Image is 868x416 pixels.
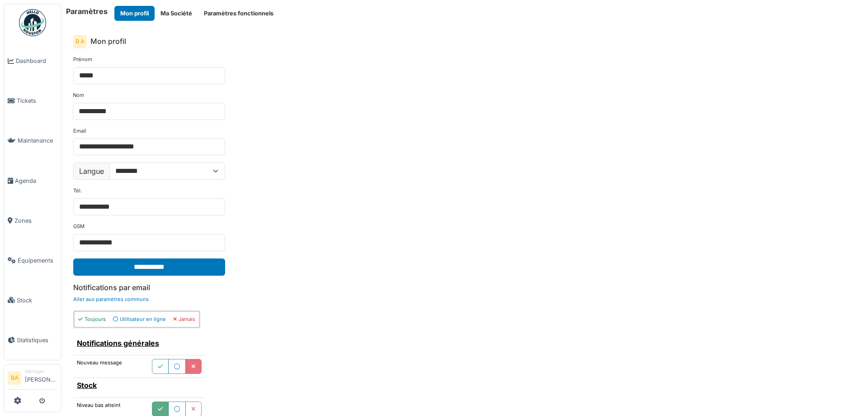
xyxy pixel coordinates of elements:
[4,121,61,161] a: Maintenance
[14,216,57,225] span: Zones
[17,96,57,105] span: Tickets
[77,359,122,367] label: Nouveau message
[77,381,202,390] h6: Stock
[173,316,195,323] div: Jamais
[155,6,198,21] button: Ma Société
[4,320,61,360] a: Statistiques
[198,6,279,21] button: Paramètres fonctionnels
[73,35,87,48] div: B A
[8,371,21,385] li: BA
[73,187,82,195] label: Tél.
[17,336,57,344] span: Statistiques
[18,256,57,265] span: Équipements
[25,368,57,375] div: Manager
[18,136,57,145] span: Maintenance
[73,91,84,99] label: Nom
[77,339,202,348] h6: Notifications générales
[17,296,57,305] span: Stock
[73,283,856,292] h6: Notifications par email
[16,57,57,65] span: Dashboard
[66,7,108,16] h6: Paramètres
[90,37,126,46] h6: Mon profil
[113,316,166,323] div: Utilisateur en ligne
[73,56,92,63] label: Prénom
[78,316,106,323] div: Toujours
[15,177,57,185] span: Agenda
[77,402,121,409] label: Niveau bas atteint
[19,9,46,36] img: Badge_color-CXgf-gQk.svg
[114,6,155,21] button: Mon profil
[73,296,149,302] a: Aller aux paramètres communs
[25,368,57,387] li: [PERSON_NAME]
[4,81,61,121] a: Tickets
[4,240,61,280] a: Équipements
[4,41,61,81] a: Dashboard
[4,161,61,201] a: Agenda
[8,368,57,390] a: BA Manager[PERSON_NAME]
[4,201,61,240] a: Zones
[73,163,110,180] label: Langue
[73,223,85,230] label: GSM
[4,280,61,320] a: Stock
[73,127,86,135] label: Email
